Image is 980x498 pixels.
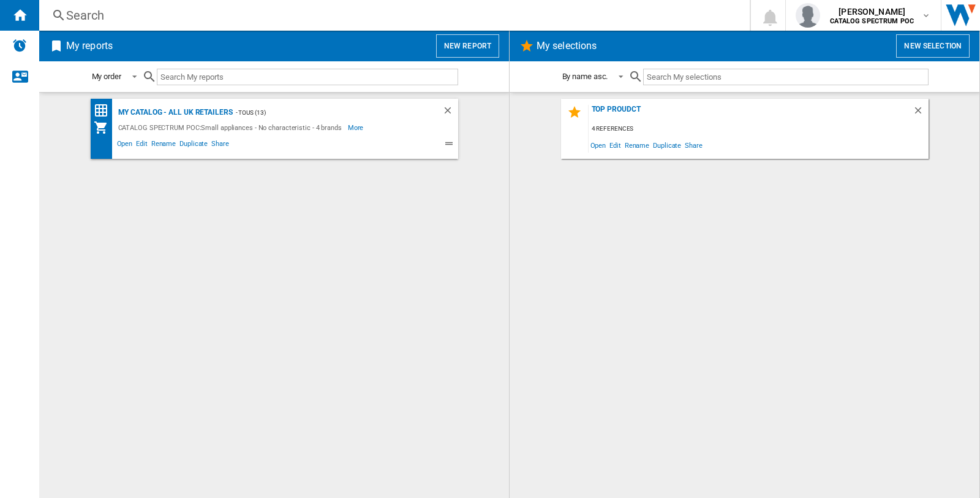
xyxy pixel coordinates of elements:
div: Search [66,7,718,24]
span: Open [589,137,608,153]
div: CATALOG SPECTRUM POC:Small appliances - No characteristic - 4 brands [115,120,348,135]
span: Open [115,138,135,153]
div: Delete [442,105,458,120]
div: My order [92,72,121,81]
span: Rename [623,137,651,153]
span: [PERSON_NAME] [830,6,914,18]
input: Search My selections [643,69,928,85]
span: Edit [134,138,149,153]
div: - TOUS (13) [233,105,418,120]
img: alerts-logo.svg [12,38,27,53]
b: CATALOG SPECTRUM POC [830,17,914,25]
span: Duplicate [651,137,683,153]
span: Duplicate [178,138,209,153]
span: Share [683,137,704,153]
span: Rename [149,138,178,153]
div: 4 references [589,121,929,137]
div: My Catalog - all UK retailers [115,105,233,120]
h2: My reports [64,34,115,58]
div: Delete [913,105,929,121]
div: Price Ranking [94,103,115,118]
button: New selection [896,34,970,58]
div: By name asc. [562,72,608,81]
img: profile.jpg [796,3,820,28]
span: Edit [608,137,623,153]
span: More [348,120,366,135]
h2: My selections [534,34,599,58]
div: My Assortment [94,120,115,135]
span: Share [209,138,231,153]
button: New report [436,34,499,58]
div: TOP proudct [589,105,913,121]
input: Search My reports [157,69,458,85]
